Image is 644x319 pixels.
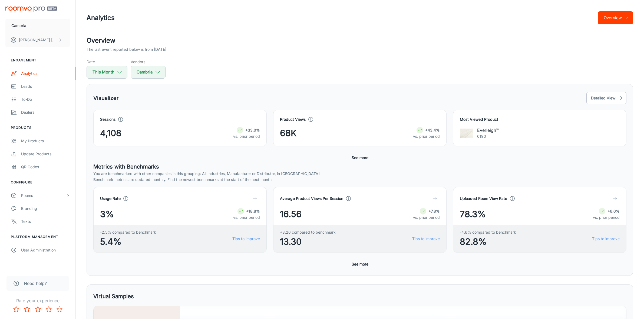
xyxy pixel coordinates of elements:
[21,164,70,170] div: QR Codes
[246,209,260,213] strong: +18.8%
[21,96,70,102] div: To-do
[5,19,70,33] button: Cambria
[460,235,516,248] span: 82.8%
[21,247,70,253] div: User Administration
[93,171,626,177] p: You are benchmarked with other companies in this grouping: All Industries, Manufacturer or Distri...
[607,209,620,213] strong: +6.6%
[11,304,22,315] button: Rate 1 star
[349,153,371,163] button: See more
[280,229,336,235] span: +3.26 compared to benchmark
[592,236,620,242] a: Tips to improve
[131,59,166,65] h5: Vendors
[425,128,440,132] strong: +43.4%
[100,208,114,221] span: 3%
[460,229,516,235] span: -4.6% compared to benchmark
[21,138,70,144] div: My Products
[100,229,156,235] span: -2.5% compared to benchmark
[413,214,440,220] p: vs. prior period
[598,11,633,24] button: Overview
[100,127,121,140] span: 4,108
[43,304,54,315] button: Rate 4 star
[586,92,626,104] button: Detailed View
[232,236,260,242] a: Tips to improve
[460,196,507,202] h4: Uploaded Room View Rate
[22,304,32,315] button: Rate 2 star
[93,163,626,171] h5: Metrics with Benchmarks
[5,33,70,47] button: [PERSON_NAME] [PERSON_NAME]
[21,151,70,157] div: Update Products
[11,23,26,29] p: Cambria
[93,177,626,183] p: Benchmark metrics are updated monthly. Find the newest benchmarks at the start of the next month.
[24,280,47,287] span: Need help?
[87,66,127,79] button: This Month
[87,59,127,65] h5: Date
[21,83,70,89] div: Leads
[460,116,620,122] h4: Most Viewed Product
[280,208,302,221] span: 16.56
[349,259,371,269] button: See more
[477,133,499,139] p: 0190
[54,304,65,315] button: Rate 5 star
[280,116,306,122] h4: Product Views
[21,193,66,199] div: Rooms
[412,236,440,242] a: Tips to improve
[280,235,336,248] span: 13.30
[21,109,70,115] div: Dealers
[131,66,166,79] button: Cambria
[100,235,156,248] span: 5.4%
[413,133,440,139] p: vs. prior period
[4,297,71,304] p: Rate your experience
[460,208,486,221] span: 78.3%
[428,209,440,213] strong: +7.8%
[5,6,57,12] img: Roomvo PRO Beta
[100,196,121,202] h4: Usage Rate
[21,70,70,76] div: Analytics
[100,116,115,122] h4: Sessions
[280,127,297,140] span: 68K
[233,133,260,139] p: vs. prior period
[21,219,70,224] div: Texts
[87,46,166,52] p: The last event reported below is from [DATE]
[460,127,473,140] img: Everleigh™
[87,13,115,23] h1: Analytics
[280,196,343,202] h4: Average Product Views Per Session
[21,206,70,211] div: Branding
[32,304,43,315] button: Rate 3 star
[19,37,57,43] p: [PERSON_NAME] [PERSON_NAME]
[233,214,260,220] p: vs. prior period
[87,36,633,45] h2: Overview
[593,214,620,220] p: vs. prior period
[477,127,499,133] p: Everleigh™
[93,94,119,102] h5: Visualizer
[93,292,134,300] h5: Virtual Samples
[245,128,260,132] strong: +33.0%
